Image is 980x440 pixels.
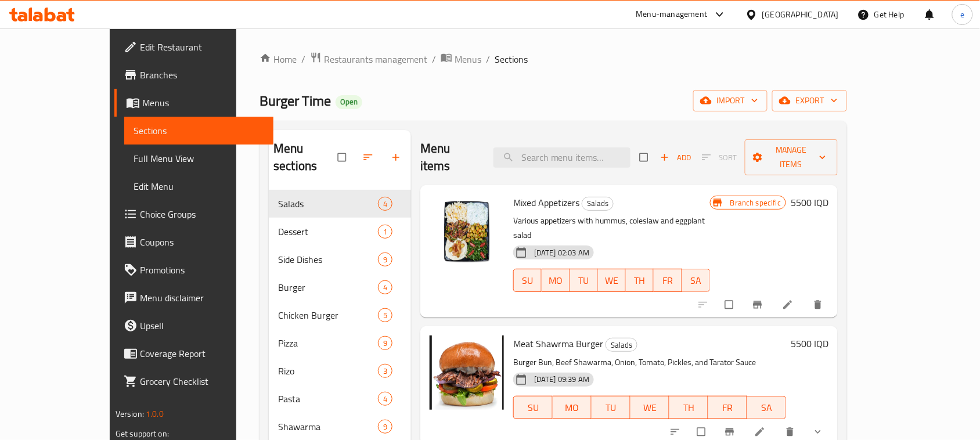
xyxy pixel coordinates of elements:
span: Branches [140,68,264,82]
a: Full Menu View [124,145,273,172]
button: delete [805,292,833,318]
span: WE [603,272,621,289]
span: Add item [657,149,694,167]
span: 4 [379,282,392,293]
div: Salads [582,197,614,211]
span: Open [336,97,362,107]
span: Sort sections [355,145,383,170]
span: Side Dishes [278,253,378,266]
div: items [378,280,392,294]
a: Branches [114,61,273,89]
span: 5 [379,310,392,321]
nav: breadcrumb [260,52,847,67]
a: Coverage Report [114,340,273,367]
button: MO [542,269,570,292]
div: Burger4 [269,273,411,301]
input: search [493,147,630,168]
span: Mixed Appetizers [513,194,579,211]
span: Burger [278,280,378,294]
span: TU [596,399,626,416]
span: Coupons [140,235,264,249]
span: Add [660,151,691,164]
span: Shawarma [278,420,378,434]
img: Mixed Appetizers [430,194,504,269]
h2: Menu items [420,140,480,175]
p: Various appetizers with hummus, coleslaw and eggplant salad [513,214,710,243]
span: Select section [633,146,657,168]
div: Salads [606,338,637,352]
button: Branch-specific-item [745,292,773,318]
a: Home [260,52,297,66]
button: SU [513,396,553,419]
div: Pasta [278,392,378,406]
a: Edit Restaurant [114,33,273,61]
a: Edit menu item [754,426,768,438]
span: Dessert [278,225,378,239]
button: TU [570,269,598,292]
span: Menus [142,96,264,110]
span: TH [674,399,704,416]
span: Menus [455,52,481,66]
span: Edit Menu [134,179,264,193]
div: Side Dishes9 [269,246,411,273]
span: Coverage Report [140,347,264,360]
div: items [378,336,392,350]
h6: 5500 IQD [791,194,828,211]
li: / [432,52,436,66]
div: items [378,420,392,434]
div: Rizo [278,364,378,378]
span: 9 [379,338,392,349]
a: Edit Menu [124,172,273,200]
button: WE [598,269,626,292]
span: export [781,93,838,108]
span: TU [575,272,593,289]
button: TU [592,396,630,419]
span: Version: [116,406,144,421]
div: Dessert1 [269,218,411,246]
span: Burger Time [260,88,331,114]
span: SA [687,272,705,289]
div: Rizo3 [269,357,411,385]
a: Menus [441,52,481,67]
a: Sections [124,117,273,145]
span: 1.0.0 [146,406,164,421]
span: TH [630,272,649,289]
button: Add [657,149,694,167]
div: items [378,364,392,378]
div: [GEOGRAPHIC_DATA] [762,8,839,21]
div: Pizza9 [269,329,411,357]
span: Promotions [140,263,264,277]
img: Meat Shawrma Burger [430,336,504,410]
span: [DATE] 09:39 AM [529,374,594,385]
span: SU [518,272,537,289]
div: Chicken Burger5 [269,301,411,329]
button: export [772,90,847,111]
span: Choice Groups [140,207,264,221]
div: items [378,308,392,322]
a: Promotions [114,256,273,284]
div: items [378,197,392,211]
span: Upsell [140,319,264,333]
button: MO [553,396,592,419]
span: 9 [379,254,392,265]
span: FR [713,399,743,416]
h2: Menu sections [273,140,338,175]
span: WE [635,399,665,416]
span: Salads [606,338,637,352]
span: MO [557,399,587,416]
button: Manage items [745,139,838,175]
span: Salads [278,197,378,211]
a: Upsell [114,312,273,340]
span: Grocery Checklist [140,374,264,388]
span: Pizza [278,336,378,350]
div: items [378,392,392,406]
span: Meat Shawrma Burger [513,335,603,352]
button: Add section [383,145,411,170]
button: import [693,90,768,111]
span: Menu disclaimer [140,291,264,305]
a: Choice Groups [114,200,273,228]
